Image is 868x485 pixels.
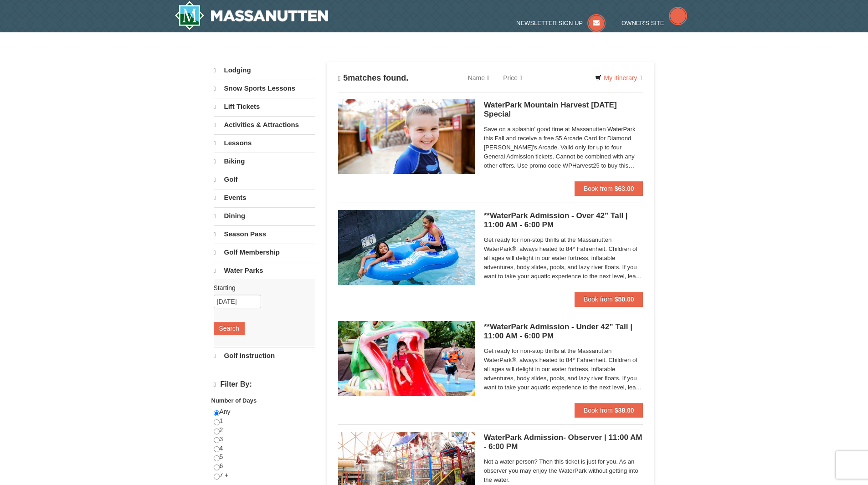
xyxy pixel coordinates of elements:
[214,244,315,261] a: Golf Membership
[615,185,634,192] strong: $63.00
[484,125,643,170] span: Save on a splashin' good time at Massanutten WaterPark this Fall and receive a free $5 Arcade Car...
[484,433,643,451] h5: WaterPark Admission- Observer | 11:00 AM - 6:00 PM
[214,225,315,243] a: Season Pass
[214,80,315,97] a: Snow Sports Lessons
[214,116,315,133] a: Activities & Attractions
[516,20,583,26] span: Newsletter Sign Up
[615,407,634,414] strong: $38.00
[575,292,643,306] button: Book from $50.00
[214,98,315,115] a: Lift Tickets
[175,1,329,30] img: Massanutten Resort Logo
[338,210,475,285] img: 6619917-726-5d57f225.jpg
[621,20,687,26] a: Owner's Site
[484,322,643,341] h5: **WaterPark Admission - Under 42” Tall | 11:00 AM - 6:00 PM
[214,171,315,188] a: Golf
[214,262,315,279] a: Water Parks
[621,20,664,26] span: Owner's Site
[584,296,613,303] span: Book from
[214,62,315,79] a: Lodging
[214,322,245,335] button: Search
[484,347,643,392] span: Get ready for non-stop thrills at the Massanutten WaterPark®, always heated to 84° Fahrenheit. Ch...
[214,380,315,389] h4: Filter By:
[211,397,257,404] strong: Number of Days
[175,1,329,30] a: Massanutten Resort
[589,71,647,85] a: My Itinerary
[214,207,315,225] a: Dining
[584,185,613,192] span: Book from
[338,99,475,174] img: 6619917-1412-d332ca3f.jpg
[214,134,315,152] a: Lessons
[584,407,613,414] span: Book from
[484,211,643,230] h5: **WaterPark Admission - Over 42” Tall | 11:00 AM - 6:00 PM
[214,189,315,206] a: Events
[461,69,496,87] a: Name
[214,347,315,364] a: Golf Instruction
[496,69,529,87] a: Price
[615,296,634,303] strong: $50.00
[516,20,606,26] a: Newsletter Sign Up
[575,181,643,196] button: Book from $63.00
[214,153,315,170] a: Biking
[484,457,643,485] span: Not a water person? Then this ticket is just for you. As an observer you may enjoy the WaterPark ...
[575,403,643,418] button: Book from $38.00
[484,101,643,119] h5: WaterPark Mountain Harvest [DATE] Special
[214,283,308,292] label: Starting
[484,235,643,281] span: Get ready for non-stop thrills at the Massanutten WaterPark®, always heated to 84° Fahrenheit. Ch...
[338,321,475,396] img: 6619917-738-d4d758dd.jpg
